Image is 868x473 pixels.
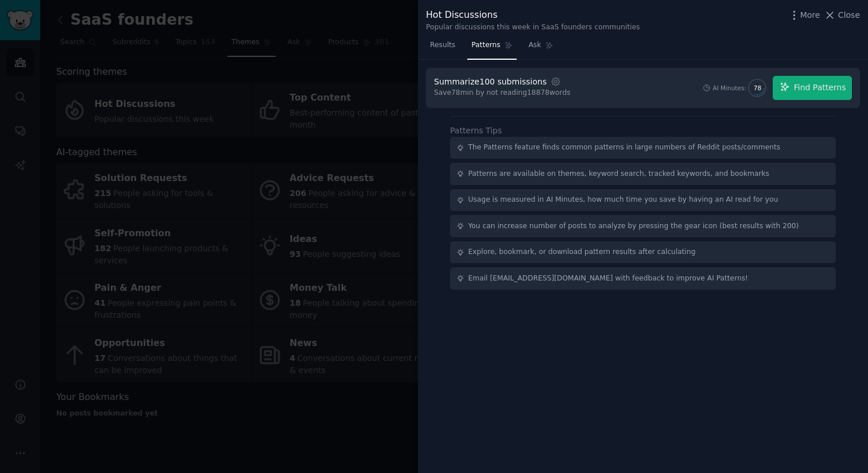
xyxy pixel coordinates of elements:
[467,36,516,60] a: Patterns
[529,40,541,51] span: Ask
[468,247,696,257] div: Explore, bookmark, or download pattern results after calculating
[468,169,769,179] div: Patterns are available on themes, keyword search, tracked keywords, and bookmarks
[434,76,547,88] div: Summarize 100 submissions
[838,9,860,21] span: Close
[450,126,502,135] label: Patterns Tips
[426,8,640,22] div: Hot Discussions
[794,82,846,94] span: Find Patterns
[468,274,749,284] div: Email [EMAIL_ADDRESS][DOMAIN_NAME] with feedback to improve AI Patterns!
[434,88,571,98] div: Save 78 min by not reading 18878 words
[426,36,459,60] a: Results
[468,143,781,153] div: The Patterns feature finds common patterns in large numbers of Reddit posts/comments
[788,9,820,21] button: More
[471,40,500,51] span: Patterns
[800,9,820,21] span: More
[754,84,761,92] span: 78
[468,195,778,205] div: Usage is measured in AI Minutes, how much time you save by having an AI read for you
[430,40,455,51] span: Results
[712,84,746,92] div: AI Minutes:
[824,9,860,21] button: Close
[773,76,852,100] button: Find Patterns
[525,36,557,60] a: Ask
[426,22,640,33] div: Popular discussions this week in SaaS founders communities
[468,221,799,232] div: You can increase number of posts to analyze by pressing the gear icon (best results with 200)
